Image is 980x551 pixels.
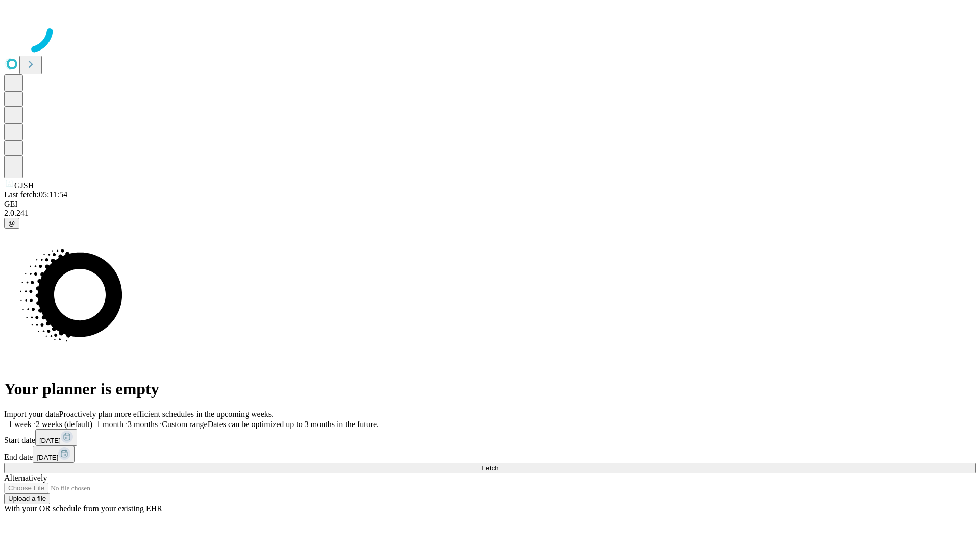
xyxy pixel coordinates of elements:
[39,437,61,444] span: [DATE]
[33,446,75,463] button: [DATE]
[4,493,50,504] button: Upload a file
[4,209,976,218] div: 2.0.241
[481,464,498,472] span: Fetch
[208,420,379,429] span: Dates can be optimized up to 3 months in the future.
[4,429,976,446] div: Start date
[35,429,77,446] button: [DATE]
[59,410,274,418] span: Proactively plan more efficient schedules in the upcoming weeks.
[14,181,34,190] span: GJSH
[36,420,92,429] span: 2 weeks (default)
[4,199,976,209] div: GEI
[162,420,207,429] span: Custom range
[4,504,162,513] span: With your OR schedule from your existing EHR
[8,420,32,429] span: 1 week
[4,446,976,463] div: End date
[8,219,15,227] span: @
[4,380,976,398] h1: Your planner is empty
[4,218,19,229] button: @
[96,420,124,429] span: 1 month
[4,190,67,199] span: Last fetch: 05:11:54
[37,454,58,461] span: [DATE]
[128,420,158,429] span: 3 months
[4,463,976,473] button: Fetch
[4,473,47,482] span: Alternatively
[4,410,59,418] span: Import your data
